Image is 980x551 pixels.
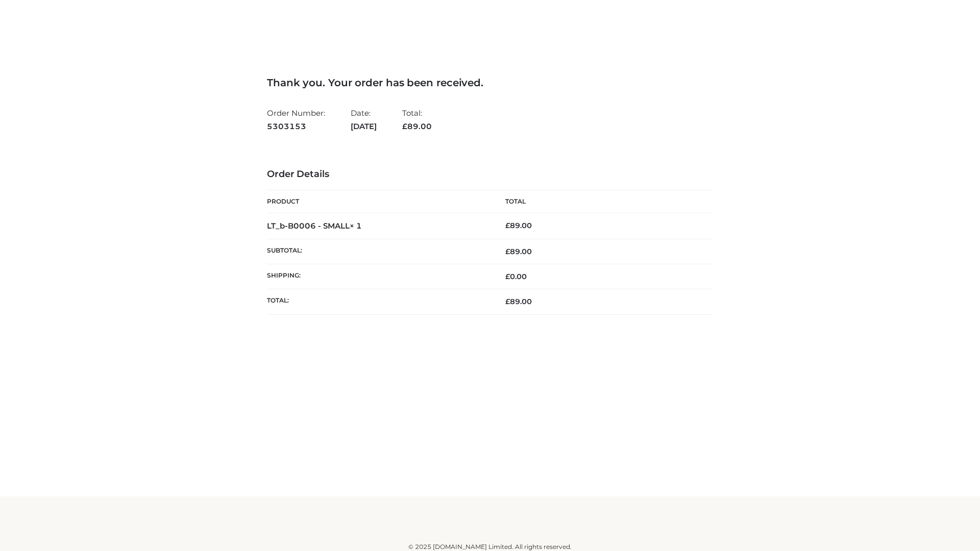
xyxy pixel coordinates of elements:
[267,289,490,314] th: Total:
[505,247,510,256] span: £
[402,104,432,135] li: Total:
[505,297,532,306] span: 89.00
[267,77,713,89] h3: Thank you. Your order has been received.
[267,264,490,289] th: Shipping:
[267,169,713,180] h3: Order Details
[505,221,532,230] bdi: 89.00
[402,121,432,131] span: 89.00
[505,272,510,281] span: £
[505,221,510,230] span: £
[267,239,490,264] th: Subtotal:
[505,297,510,306] span: £
[505,272,527,281] bdi: 0.00
[490,190,713,213] th: Total
[267,190,490,213] th: Product
[402,121,407,131] span: £
[267,120,325,133] strong: 5303153
[351,120,377,133] strong: [DATE]
[267,221,362,231] strong: LT_b-B0006 - SMALL
[351,104,377,135] li: Date:
[267,104,325,135] li: Order Number:
[505,247,532,256] span: 89.00
[350,221,362,231] strong: × 1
